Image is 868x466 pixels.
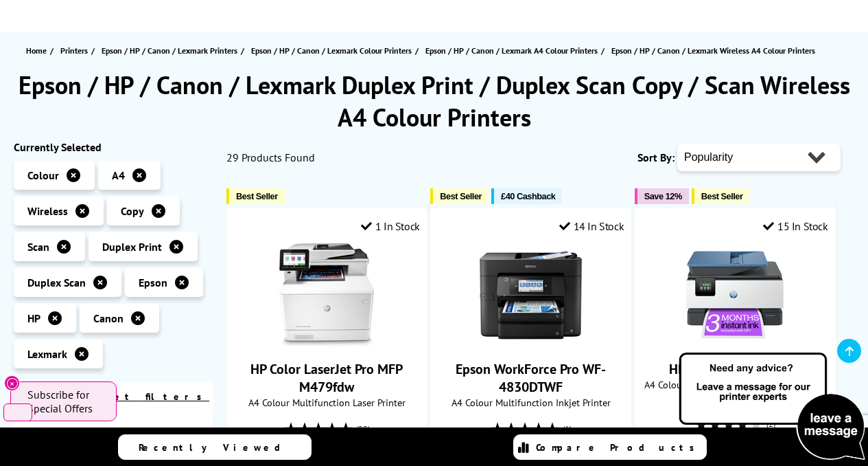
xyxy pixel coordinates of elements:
span: Recently Viewed [139,441,294,454]
a: Epson / HP / Canon / Lexmark Printers [102,43,241,58]
span: Epson [139,276,167,289]
span: A4 [112,168,125,182]
a: Printers [60,43,91,58]
a: HP OfficeJet Pro 9125e [669,360,801,378]
span: Subscribe for Special Offers [27,388,103,415]
span: Best Seller [236,191,278,201]
span: £40 Cashback [501,191,555,201]
span: Lexmark [27,347,67,361]
button: Best Seller [430,188,489,204]
span: Sort By: [637,151,675,164]
span: HP [27,311,40,325]
button: Best Seller [692,188,750,204]
span: Compare Products [536,441,702,454]
a: HP Color LaserJet Pro MFP M479fdw [250,360,403,396]
div: 14 In Stock [559,219,624,233]
button: Close [4,375,20,391]
a: HP OfficeJet Pro 9125e [683,335,786,349]
div: Currently Selected [14,140,213,154]
span: Best Seller [440,191,482,201]
div: 1 In Stock [361,219,420,233]
span: A4 Colour Multifunction Inkjet Printer with HP Plus [642,378,828,404]
span: A4 Colour Multifunction Laser Printer [234,396,420,409]
span: (6) [563,416,572,442]
div: 15 In Stock [763,219,828,233]
span: A4 Colour Multifunction Inkjet Printer [438,396,624,409]
img: HP OfficeJet Pro 9125e [683,243,786,346]
span: Canon [93,311,124,325]
a: Compare Products [513,434,707,460]
img: Epson WorkForce Pro WF-4830DTWF [480,243,583,346]
a: reset filters [78,390,209,403]
img: Open Live Chat window [676,351,868,463]
span: Duplex Print [102,240,162,254]
span: 29 Products Found [226,151,315,164]
button: Save 12% [635,188,689,204]
a: Epson / HP / Canon / Lexmark Colour Printers [251,43,415,58]
span: Epson / HP / Canon / Lexmark A4 Colour Printers [425,43,598,58]
span: Epson / HP / Canon / Lexmark Colour Printers [251,43,412,58]
span: Scan [27,240,49,254]
button: Best Seller [226,188,285,204]
h1: Epson / HP / Canon / Lexmark Duplex Print / Duplex Scan Copy / Scan Wireless A4 Colour Printers [14,69,854,133]
a: HP Color LaserJet Pro MFP M479fdw [275,335,378,349]
span: Copy [121,204,144,218]
span: (22) [356,416,370,442]
button: £40 Cashback [491,188,562,204]
img: HP Color LaserJet Pro MFP M479fdw [275,243,378,346]
span: Printers [60,43,88,58]
a: Epson / HP / Canon / Lexmark A4 Colour Printers [425,43,601,58]
span: Save 12% [644,191,682,201]
a: Epson WorkForce Pro WF-4830DTWF [456,360,606,396]
span: Wireless [27,204,68,218]
span: Best Seller [701,191,743,201]
a: Recently Viewed [118,434,312,460]
span: Epson / HP / Canon / Lexmark Wireless A4 Colour Printers [611,45,815,56]
span: Colour [27,168,59,182]
span: Epson / HP / Canon / Lexmark Printers [102,43,237,58]
span: Duplex Scan [27,276,86,289]
a: Epson WorkForce Pro WF-4830DTWF [480,335,583,349]
a: Home [26,43,50,58]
